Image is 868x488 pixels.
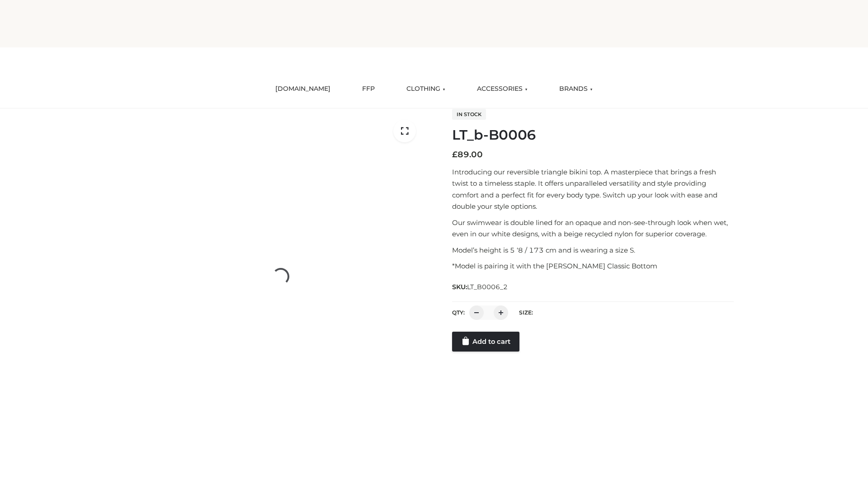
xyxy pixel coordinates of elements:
span: LT_B0006_2 [467,283,508,291]
p: Our swimwear is double lined for an opaque and non-see-through look when wet, even in our white d... [452,217,734,240]
span: SKU: [452,282,509,292]
bdi: 89.00 [452,150,483,160]
p: Model’s height is 5 ‘8 / 173 cm and is wearing a size S. [452,244,734,256]
h1: LT_b-B0006 [452,127,734,143]
span: In stock [452,109,486,120]
a: [DOMAIN_NAME] [269,79,337,99]
a: ACCESSORIES [470,79,534,99]
span: £ [452,150,458,160]
a: Add to cart [452,332,519,352]
p: *Model is pairing it with the [PERSON_NAME] Classic Bottom [452,260,734,272]
a: BRANDS [552,79,599,99]
label: QTY: [452,309,465,316]
a: FFP [355,79,382,99]
p: Introducing our reversible triangle bikini top. A masterpiece that brings a fresh twist to a time... [452,166,734,212]
a: CLOTHING [400,79,452,99]
label: Size: [519,309,533,316]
